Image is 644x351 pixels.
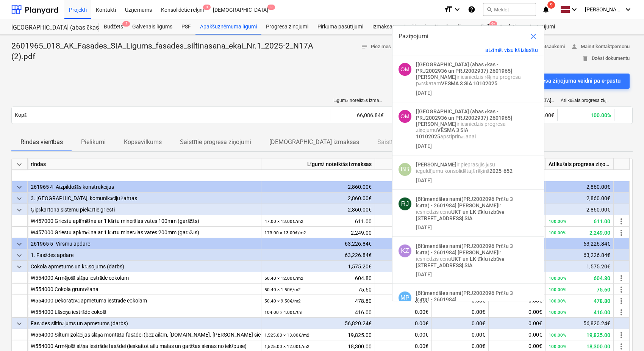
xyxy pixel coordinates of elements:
div: 261965 5- Virsmu apdare [31,238,258,249]
div: 2,860.00€ [261,204,375,215]
p: ir iesniedzis progresa ziņojumu apstiprināšanai [416,108,522,140]
div: [DATE] [416,271,432,277]
p: [DEMOGRAPHIC_DATA] izmaksas [269,138,359,147]
div: 604.80 [549,272,610,284]
div: 63,226.84€ [261,238,375,249]
strong: [Blūmendāles nami(PRJ2002096 Prūšu 3 kārta) - 2601984] [416,290,513,302]
div: Progresa ziņojumi [261,19,313,34]
small: 100.00% [549,310,566,315]
div: Mārtiņš Pogulis [399,291,411,304]
small: 100.00% [549,298,566,304]
span: KZ [401,247,409,254]
div: 611.00 [549,215,610,227]
div: W554000 Siltumizolācijas slāņa montāža fasādei (bez ailām, [DOMAIN_NAME]. [PERSON_NAME] sienu no ... [31,329,258,340]
span: more_vert [617,296,626,306]
small: 50.40 × 12.00€ / m2 [264,276,303,281]
span: OM [400,66,410,72]
p: Pielikumi [81,138,106,147]
div: Chat Widget [606,315,644,351]
span: 3 [203,5,211,10]
span: 0.00€ [528,332,542,338]
span: Piezīmes [361,42,391,51]
i: notifications [542,5,550,14]
div: 611.00 [264,215,372,227]
div: Atlikušais progresa ziņojums [561,98,611,103]
div: 1,575.20€ [261,261,375,272]
span: keyboard_arrow_down [15,240,24,249]
a: Pirkuma pasūtījumi [313,19,368,34]
small: 1,525.00 × 12.00€ / m2 [264,344,309,349]
span: BB [401,166,410,173]
div: 56,820.24€ [261,318,375,329]
strong: [PERSON_NAME] [416,161,456,168]
button: Dzēst dokumentu [579,53,633,64]
div: 63,226.84€ [546,238,614,249]
div: Ģipškartona sistēmu piekārtie griesti [31,204,258,215]
div: W554000 Lāseņa iestrāde cokolā [31,306,258,318]
span: 0.00€ [415,309,428,315]
div: Galvenais līgums [128,19,177,34]
strong: [Blūmendāles nami(PRJ2002096 Prūšu 3 kārta) - 2601984] [416,196,513,208]
small: 100.00% [549,219,566,224]
span: 0.00€ [472,343,485,349]
span: 3 [267,5,275,10]
span: close [529,32,538,41]
small: 47.00 × 13.00€ / m2 [264,219,303,224]
small: 100.00% [549,344,566,349]
div: 56,820.24€ [546,318,614,329]
small: 100.00% [549,332,566,338]
button: Piezīmes [358,41,394,53]
div: 416.00 [264,306,372,318]
span: more_vert [617,228,626,237]
strong: [[GEOGRAPHIC_DATA] (abas ēkas - PRJ2002936 un PRJ2002937) 2601965] [416,108,512,121]
div: W457000 Griestu aplīmēšna ar 1 kārtu minerālas vates 200mm (garāžās) [31,227,258,238]
div: Ojārs Mastiņš [399,110,411,123]
span: keyboard_arrow_down [15,194,24,203]
span: 0.00€ [472,309,485,315]
small: 100.00% [549,287,566,292]
div: Saistības kopā [375,158,432,170]
div: 75.60 [549,284,610,295]
div: 2,860.00€ [546,193,614,204]
small: 173.00 × 13.00€ / m2 [264,230,306,235]
span: 0.00€ [415,332,428,338]
span: notes [361,43,368,50]
div: 0.00€ [375,181,432,193]
div: 416.00 [549,306,610,318]
a: Apakšuzņēmuma līgumi [195,19,261,34]
div: 63,226.84€ [546,249,614,261]
div: Konstantīns Zorins [399,244,411,257]
span: 0.00€ [528,309,542,315]
i: keyboard_arrow_down [624,5,633,14]
button: Nosūtiet progresa ziņojuma veidni pa e-pastu [496,74,630,89]
div: W457000 Griestu aplīmēšna ar 1 kārtu minerālas vates 100mm (garāžās) [31,215,258,227]
div: Atlikušais progresa ziņojums [546,158,614,170]
div: 2,860.00€ [546,204,614,215]
div: 0.00€ [375,204,432,215]
div: Fasādes siltinājums un apmetums (darbs) [31,318,258,329]
div: 0.00€ [375,318,432,329]
strong: [PERSON_NAME] [416,74,456,80]
span: OM [400,113,410,119]
div: 2,249.00 [264,227,372,238]
div: [GEOGRAPHIC_DATA] (abas ēkas - PRJ2002936 un PRJ2002937) 2601965 [11,24,90,32]
div: [DATE] [416,177,432,183]
span: Mainīt kontaktpersonu [571,42,630,51]
span: 0.00€ [472,332,485,338]
div: 2,860.00€ [546,181,614,193]
strong: VĒSMA 3 SIA 10102025 [416,127,468,139]
div: [DATE] [416,224,432,230]
a: Budžets2 [99,19,128,34]
div: 0.00€ [375,261,432,272]
span: more_vert [617,274,626,283]
div: rindas [28,158,261,170]
span: keyboard_arrow_down [15,160,24,169]
strong: [PERSON_NAME] [416,121,456,127]
span: Dzēst dokumentu [582,54,630,63]
div: 478.80 [264,295,372,307]
strong: UKT un LK tīklu izbūve [STREET_ADDRESS] SIA [416,256,505,268]
strong: [PERSON_NAME] [458,202,498,208]
span: delete [582,55,589,62]
div: 604.80 [264,272,372,284]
